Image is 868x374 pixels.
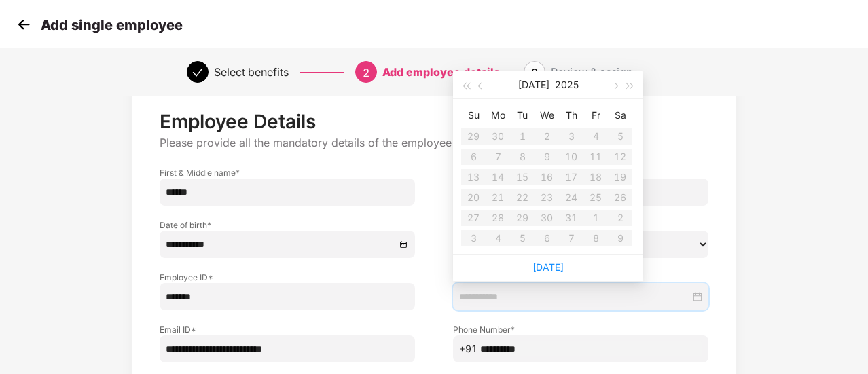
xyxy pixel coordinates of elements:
p: Please provide all the mandatory details of the employee [160,136,708,150]
div: Add employee details [382,61,500,83]
th: Fr [583,105,608,126]
th: Sa [608,105,632,126]
th: Su [461,105,486,126]
th: We [535,105,559,126]
button: [DATE] [518,71,549,98]
div: Select benefits [214,61,289,83]
th: Tu [510,105,535,126]
span: 3 [531,66,538,79]
label: Date of birth [160,219,415,231]
th: Th [559,105,583,126]
div: Review & assign [551,61,632,83]
label: Email ID [160,324,415,335]
p: Add single employee [41,17,183,33]
img: svg+xml;base64,PHN2ZyB4bWxucz0iaHR0cDovL3d3dy53My5vcmcvMjAwMC9zdmciIHdpZHRoPSIzMCIgaGVpZ2h0PSIzMC... [14,14,34,35]
span: check [192,67,203,78]
th: Mo [486,105,510,126]
label: Employee ID [160,272,415,283]
p: Employee Details [160,110,708,133]
label: Phone Number [453,324,708,335]
label: First & Middle name [160,167,415,179]
span: 2 [363,66,369,79]
span: +91 [459,341,477,356]
a: [DATE] [532,261,564,273]
button: 2025 [555,71,579,98]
